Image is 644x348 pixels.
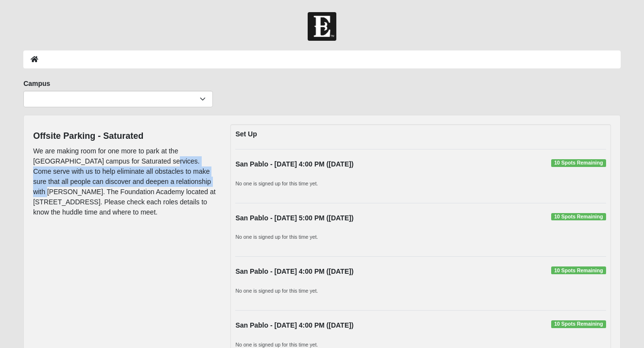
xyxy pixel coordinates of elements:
[551,159,606,167] span: 10 Spots Remaining
[33,131,216,142] h4: Offsite Parking - Saturated
[235,214,353,222] strong: San Pablo - [DATE] 5:00 PM ([DATE])
[235,234,318,240] small: No one is signed up for this time yet.
[23,79,50,88] label: Campus
[551,213,606,221] span: 10 Spots Remaining
[235,342,318,348] small: No one is signed up for this time yet.
[235,130,257,138] strong: Set Up
[235,267,353,275] strong: San Pablo - [DATE] 4:00 PM ([DATE])
[308,12,336,41] img: Church of Eleven22 Logo
[551,266,606,274] span: 10 Spots Remaining
[235,181,318,186] small: No one is signed up for this time yet.
[235,160,353,168] strong: San Pablo - [DATE] 4:00 PM ([DATE])
[235,321,353,329] strong: San Pablo - [DATE] 4:00 PM ([DATE])
[235,288,318,294] small: No one is signed up for this time yet.
[551,320,606,328] span: 10 Spots Remaining
[33,146,216,217] p: We are making room for one more to park at the [GEOGRAPHIC_DATA] campus for Saturated services. C...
